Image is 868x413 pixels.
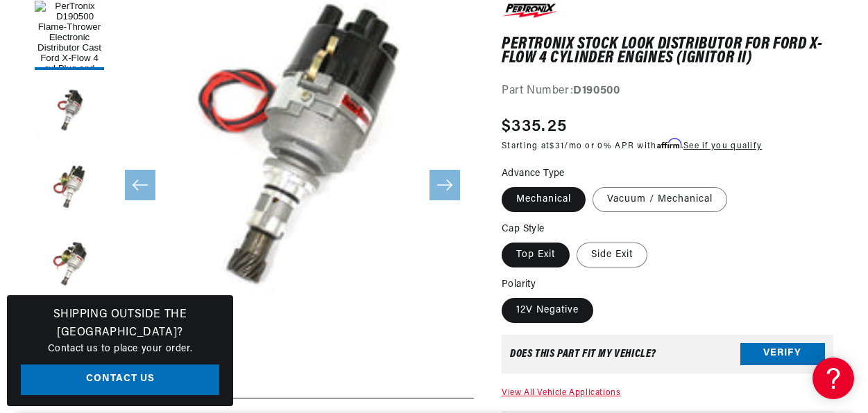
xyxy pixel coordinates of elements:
[502,82,833,100] div: Part Number:
[35,1,104,70] button: Load image 1 in gallery view
[35,229,104,299] button: Load image 4 in gallery view
[21,364,219,396] a: Contact Us
[502,139,762,152] p: Starting at /mo or 0% APR with .
[502,243,570,267] label: Top Exit
[740,343,825,365] button: Verify
[502,277,537,292] legend: Polarity
[683,142,762,150] a: See if you qualify - Learn more about Affirm Financing (opens in modal)
[35,77,104,146] button: Load image 2 in gallery view
[577,243,647,267] label: Side Exit
[502,389,620,397] a: View All Vehicle Applications
[510,349,656,360] div: Does This part fit My vehicle?
[35,153,104,222] button: Load image 3 in gallery view
[502,37,833,66] h1: PerTronix Stock Look Distributor for Ford X-Flow 4 Cylinder Engines (Ignitor II)
[502,222,546,236] legend: Cap Style
[573,85,620,96] strong: D190500
[550,142,564,150] span: $31
[593,187,727,212] label: Vacuum / Mechanical
[502,166,566,181] legend: Advance Type
[429,170,460,200] button: Slide right
[21,306,219,342] h3: Shipping Outside the [GEOGRAPHIC_DATA]?
[21,342,219,357] p: Contact us to place your order.
[657,139,681,149] span: Affirm
[35,1,474,370] media-gallery: Gallery Viewer
[502,187,586,212] label: Mechanical
[125,170,155,200] button: Slide left
[502,114,567,139] span: $335.25
[502,298,593,323] label: 12V Negative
